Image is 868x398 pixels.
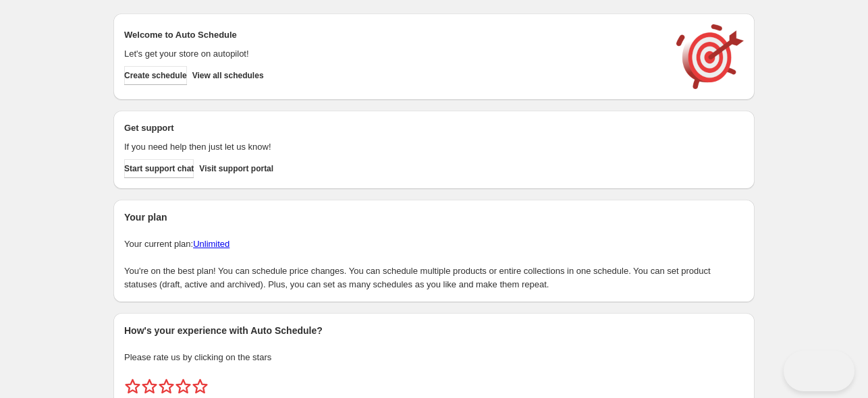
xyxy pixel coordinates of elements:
[124,351,744,364] p: Please rate us by clicking on the stars
[124,210,744,224] h2: Your plan
[124,47,663,61] p: Let's get your store on autopilot!
[124,324,744,337] h2: How's your experience with Auto Schedule?
[199,163,273,174] span: Visit support portal
[193,239,229,249] a: Unlimited
[124,28,663,42] h2: Welcome to Auto Schedule
[124,159,194,178] a: Start support chat
[124,264,744,291] p: You're on the best plan! You can schedule price changes. You can schedule multiple products or en...
[192,66,264,85] button: View all schedules
[192,70,264,81] span: View all schedules
[784,351,855,391] iframe: Toggle Customer Support
[199,159,273,178] a: Visit support portal
[124,70,187,81] span: Create schedule
[124,121,663,135] h2: Get support
[124,140,663,154] p: If you need help then just let us know!
[124,66,187,85] button: Create schedule
[124,163,194,174] span: Start support chat
[124,237,744,251] p: Your current plan:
